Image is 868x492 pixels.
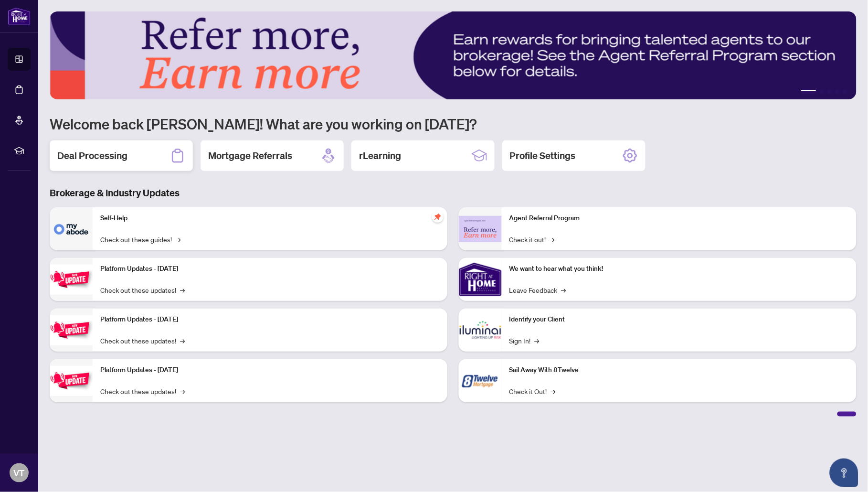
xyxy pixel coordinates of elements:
img: Agent Referral Program [459,216,502,242]
img: Identify your Client [459,309,502,352]
img: Platform Updates - July 8, 2025 [50,315,93,345]
h1: Welcome back [PERSON_NAME]! What are you working on [DATE]? [50,115,857,133]
p: Agent Referral Program [509,213,849,224]
span: → [551,386,556,396]
button: Open asap [830,459,858,487]
button: 3 [828,90,832,94]
button: 4 [836,90,839,94]
p: Identify your Client [509,314,849,325]
span: VT [14,466,25,480]
a: Check it Out!→ [509,386,556,396]
span: → [561,285,566,295]
button: 5 [843,90,847,94]
span: pushpin [432,211,444,223]
h2: Profile Settings [510,149,576,162]
img: We want to hear what you think! [459,258,502,301]
img: Platform Updates - June 23, 2025 [50,366,93,396]
h3: Brokerage & Industry Updates [50,186,857,200]
a: Check it out!→ [509,234,555,245]
p: Platform Updates - [DATE] [100,264,440,274]
button: 2 [820,90,824,94]
img: logo [8,7,31,25]
a: Check out these updates!→ [100,285,185,295]
h2: Mortgage Referrals [208,149,292,162]
a: Check out these updates!→ [100,335,185,346]
p: We want to hear what you think! [509,264,849,274]
span: → [180,335,185,346]
img: Sail Away With 8Twelve [459,359,502,402]
p: Platform Updates - [DATE] [100,365,440,375]
img: Platform Updates - July 21, 2025 [50,265,93,295]
h2: rLearning [359,149,401,162]
img: Slide 0 [50,11,857,99]
p: Sail Away With 8Twelve [509,365,849,375]
span: → [176,234,180,245]
a: Check out these guides!→ [100,234,180,245]
span: → [180,285,185,295]
span: → [180,386,185,396]
p: Platform Updates - [DATE] [100,314,440,325]
span: → [535,335,540,346]
a: Leave Feedback→ [509,285,566,295]
a: Sign In!→ [509,335,540,346]
img: Self-Help [50,207,93,250]
p: Self-Help [100,213,440,224]
span: → [550,234,555,245]
h2: Deal Processing [57,149,127,162]
button: 1 [801,90,816,94]
a: Check out these updates!→ [100,386,185,396]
